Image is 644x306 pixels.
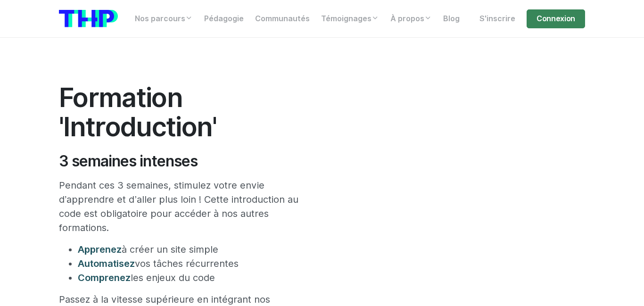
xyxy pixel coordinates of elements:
[59,152,299,170] h2: 3 semaines intenses
[438,9,465,28] a: Blog
[385,9,438,28] a: À propos
[198,9,249,28] a: Pédagogie
[59,10,118,27] img: logo
[315,9,385,28] a: Témoignages
[129,9,198,28] a: Nos parcours
[78,258,135,269] span: Automatisez
[249,9,315,28] a: Communautés
[59,178,299,235] p: Pendant ces 3 semaines, stimulez votre envie d’apprendre et d’aller plus loin ! Cette introductio...
[474,9,521,28] a: S'inscrire
[78,272,131,283] span: Comprenez
[78,256,299,271] li: vos tâches récurrentes
[59,83,299,141] h1: Formation 'Introduction'
[78,244,122,255] span: Apprenez
[78,242,299,256] li: à créer un site simple
[527,9,585,28] a: Connexion
[78,271,299,285] li: les enjeux du code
